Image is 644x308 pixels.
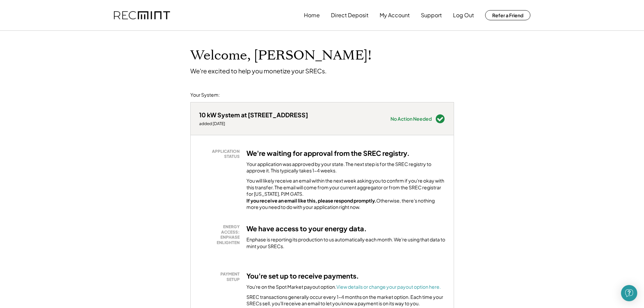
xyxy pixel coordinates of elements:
div: 10 kW System at [STREET_ADDRESS] [199,111,308,119]
button: My Account [380,8,410,22]
div: PAYMENT SETUP [202,271,240,282]
strong: If you receive an email like this, please respond promptly. [246,197,376,204]
div: We're excited to help you monetize your SRECs. [190,67,327,75]
button: Home [304,8,320,22]
div: Your application was approved by your state. The next step is for the SREC registry to approve it... [246,161,445,174]
button: Support [421,8,442,22]
div: ENERGY ACCESS: ENPHASE ENLIGHTEN [202,224,240,245]
div: You're on the Spot Market payout option. [246,284,441,290]
a: View details or change your payout option here. [336,284,441,290]
div: You will likely receive an email within the next week asking you to confirm if you're okay with t... [246,177,445,211]
div: Enphase is reporting its production to us automatically each month. We're using that data to mint... [246,236,445,250]
img: recmint-logotype%403x.png [114,11,170,20]
div: Your System: [190,92,220,98]
h1: Welcome, [PERSON_NAME]! [190,48,372,64]
div: Open Intercom Messenger [621,285,637,301]
button: Refer a Friend [485,10,530,20]
div: No Action Needed [390,116,432,121]
h3: We have access to your energy data. [246,224,367,233]
div: added [DATE] [199,121,308,126]
h3: We're waiting for approval from the SREC registry. [246,149,410,158]
button: Log Out [453,8,474,22]
h3: You're set up to receive payments. [246,271,359,280]
button: Direct Deposit [331,8,368,22]
div: APPLICATION STATUS [202,149,240,159]
div: SREC transactions generally occur every 1-4 months on the market option. Each time your SRECs sel... [246,294,445,307]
